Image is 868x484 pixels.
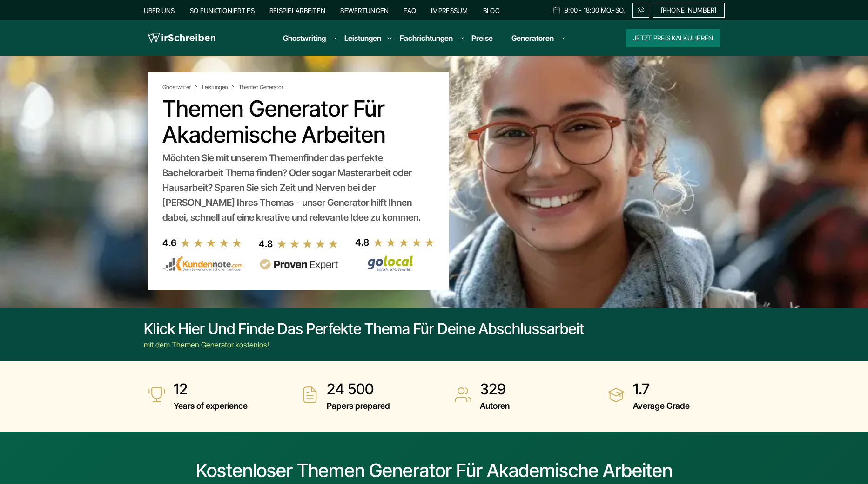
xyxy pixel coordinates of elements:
[283,33,326,44] a: Ghostwriting
[259,236,273,251] div: 4.8
[269,7,325,14] a: Beispielarbeiten
[431,7,468,14] a: Impressum
[162,235,176,250] div: 4.6
[340,7,389,14] a: Bewertungen
[7,459,861,482] h1: Kostenloser Themen Generator für akademische Arbeiten
[202,84,237,91] a: Leistungen
[552,6,561,13] img: Schedule
[483,7,500,14] a: Blog
[148,386,166,404] img: Years of experience
[327,399,390,413] span: Papers prepared
[162,84,200,91] a: Ghostwriter
[653,3,725,18] a: [PHONE_NUMBER]
[259,259,339,270] img: provenexpert reviews
[633,399,690,413] span: Average Grade
[344,33,381,44] a: Leistungen
[626,29,720,47] button: Jetzt Preis kalkulieren
[327,380,390,399] strong: 24 500
[454,386,472,404] img: Autoren
[162,96,434,148] h1: Themen Generator für akademische Arbeiten
[190,7,255,14] a: So funktioniert es
[162,256,242,272] img: kundennote
[400,33,453,44] a: Fachrichtungen
[144,320,585,338] div: Klick hier und finde das perfekte Thema für deine Abschlussarbeit
[404,7,416,14] a: FAQ
[633,380,690,399] strong: 1.7
[355,255,435,272] img: Wirschreiben Bewertungen
[276,239,339,249] img: stars
[144,7,175,14] a: Über uns
[637,7,645,14] img: Email
[511,33,554,44] a: Generatoren
[607,386,626,404] img: Average Grade
[162,150,434,225] div: Möchten Sie mit unserem Themenfinder das perfekte Bachelorarbeit Thema finden? Oder sogar Mastera...
[180,238,242,248] img: stars
[373,237,435,248] img: stars
[355,235,369,250] div: 4.8
[148,31,215,45] img: logo wirschreiben
[301,386,319,404] img: Papers prepared
[565,7,625,14] span: 9:00 - 18:00 Mo.-So.
[174,380,248,399] strong: 12
[144,339,585,350] div: mit dem Themen Generator kostenlos!
[661,7,717,14] span: [PHONE_NUMBER]
[480,380,510,399] strong: 329
[239,84,283,91] span: Themen Generator
[471,33,493,43] a: Preise
[480,399,510,413] span: Autoren
[174,399,248,413] span: Years of experience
